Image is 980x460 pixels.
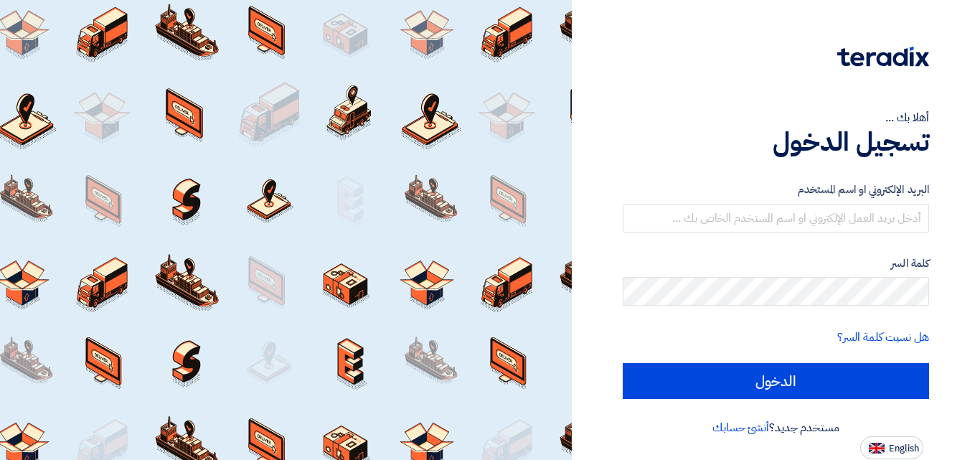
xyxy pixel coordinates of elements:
input: أدخل بريد العمل الإلكتروني او اسم المستخدم الخاص بك ... [623,204,929,233]
label: البريد الإلكتروني او اسم المستخدم [623,182,929,198]
input: الدخول [623,363,929,399]
label: كلمة السر [623,255,929,272]
div: مستخدم جديد؟ [623,419,929,436]
img: Teradix logo [837,47,929,67]
span: English [889,443,919,454]
button: English [860,436,923,459]
a: هل نسيت كلمة السر؟ [837,329,929,346]
div: أهلا بك ... [623,109,929,126]
a: أنشئ حسابك [712,419,769,436]
img: en-US.png [869,443,885,454]
h1: تسجيل الدخول [623,126,929,158]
